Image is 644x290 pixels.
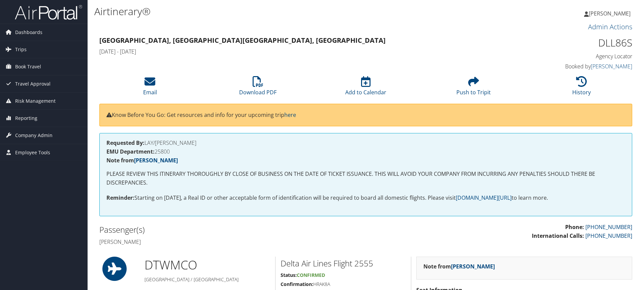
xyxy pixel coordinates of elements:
[281,258,406,269] h2: Delta Air Lines Flight 2555
[281,281,406,288] h5: HRAK8A
[15,24,42,41] span: Dashboards
[15,58,41,75] span: Book Travel
[106,194,625,202] p: Starting on [DATE], a Real ID or other acceptable form of identification will be required to boar...
[106,148,155,155] strong: EMU Department:
[106,139,144,147] strong: Requested By:
[591,63,632,70] a: [PERSON_NAME]
[423,263,495,270] strong: Note from
[134,157,178,164] a: [PERSON_NAME]
[15,110,37,127] span: Reporting
[584,3,637,24] a: [PERSON_NAME]
[345,80,386,96] a: Add to Calendar
[281,272,297,278] strong: Status:
[106,157,178,164] strong: Note from
[99,224,361,235] h2: Passenger(s)
[106,170,625,187] p: PLEASE REVIEW THIS ITINERARY THOROUGHLY BY CLOSE OF BUSINESS ON THE DATE OF TICKET ISSUANCE. THIS...
[588,22,632,31] a: Admin Actions
[507,36,632,50] h1: DLL86S
[456,194,512,201] a: [DOMAIN_NAME][URL]
[94,4,456,19] h1: Airtinerary®
[106,111,625,120] p: Know Before You Go: Get resources and info for your upcoming trip
[106,194,134,201] strong: Reminder:
[456,80,491,96] a: Push to Tripit
[99,36,386,45] strong: [GEOGRAPHIC_DATA], [GEOGRAPHIC_DATA] [GEOGRAPHIC_DATA], [GEOGRAPHIC_DATA]
[507,63,632,70] h4: Booked by
[239,80,277,96] a: Download PDF
[15,4,82,20] img: airportal-logo.png
[144,276,270,283] h5: [GEOGRAPHIC_DATA] / [GEOGRAPHIC_DATA]
[565,223,584,231] strong: Phone:
[106,140,625,146] h4: LAY/[PERSON_NAME]
[144,257,270,273] h1: DTW MCO
[507,53,632,60] h4: Agency Locator
[281,281,313,287] strong: Confirmation:
[143,80,157,96] a: Email
[99,48,496,55] h4: [DATE] - [DATE]
[585,223,632,231] a: [PHONE_NUMBER]
[284,111,296,119] a: here
[532,232,584,239] strong: International Calls:
[106,149,625,154] h4: 25800
[15,144,50,161] span: Employee Tools
[297,272,325,278] span: Confirmed
[572,80,591,96] a: History
[451,263,495,270] a: [PERSON_NAME]
[15,127,53,144] span: Company Admin
[15,75,51,92] span: Travel Approval
[15,93,56,109] span: Risk Management
[589,10,631,17] span: [PERSON_NAME]
[99,238,361,246] h4: [PERSON_NAME]
[15,41,27,58] span: Trips
[585,232,632,239] a: [PHONE_NUMBER]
